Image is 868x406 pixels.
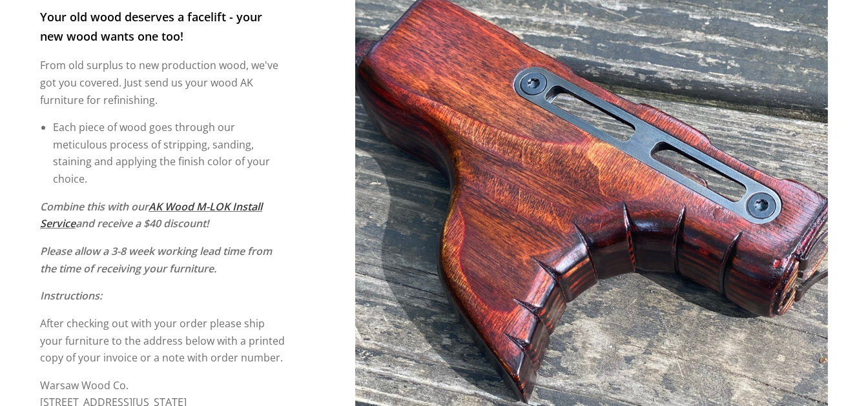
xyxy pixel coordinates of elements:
[40,244,272,276] em: Please allow a 3-8 week working lead time from the time of receiving your furniture.
[40,9,262,44] span: Your old wood deserves a facelift - your new wood wants one too!
[53,119,287,188] li: Each piece of wood goes through our meticulous process of stripping, sanding, staining and applyi...
[40,315,287,367] p: After checking out with your order please ship your furniture to the address below with a printed...
[40,199,262,231] a: AK Wood M-LOK Install Service
[40,289,102,303] em: Instructions:
[40,378,129,392] span: Warsaw Wood Co.
[40,57,287,108] p: From old surplus to new production wood, we've got you covered. Just send us your wood AK furnitu...
[40,199,262,231] em: Combine this with our and receive a $40 discount!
